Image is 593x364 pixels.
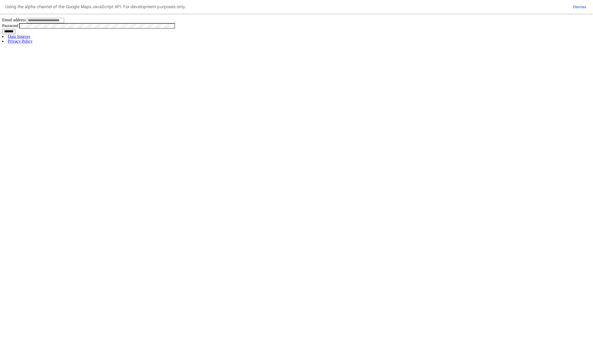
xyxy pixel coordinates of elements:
label: Password [2,23,18,28]
div: Using the alpha channel of the Google Maps JavaScript API. For development purposes only. [5,3,186,11]
button: Dismiss [571,4,588,9]
a: Data Sources [8,34,30,39]
a: Privacy Policy [8,39,33,43]
label: Email address [2,18,26,22]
